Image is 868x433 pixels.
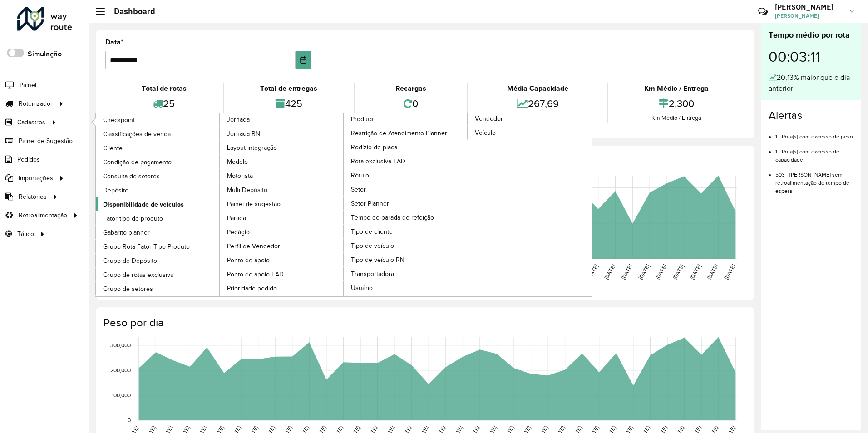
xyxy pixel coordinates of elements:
div: 00:03:11 [769,41,854,72]
span: Setor Planner [351,199,389,208]
text: [DATE] [654,263,667,280]
span: Fator tipo de produto [103,214,163,223]
a: Perfil de Vendedor [220,239,344,253]
div: Críticas? Dúvidas? Elogios? Sugestões? Entre em contato conosco! [650,3,745,27]
a: Restrição de Atendimento Planner [344,126,468,140]
div: 2,300 [610,94,743,113]
label: Simulação [28,49,62,59]
h4: Alertas [769,109,854,122]
text: 0 [128,417,131,423]
span: Produto [351,114,373,124]
span: Cliente [103,143,123,153]
span: Usuário [351,283,373,293]
text: [DATE] [723,263,736,280]
span: Retroalimentação [19,211,67,220]
a: Pedágio [220,225,344,239]
span: Tipo de veículo [351,241,394,251]
a: Grupo de rotas exclusiva [96,268,220,281]
text: [DATE] [706,263,719,280]
span: Modelo [227,157,248,167]
span: Painel de Sugestão [19,136,73,146]
div: 25 [108,94,221,113]
a: Classificações de venda [96,127,220,141]
text: [DATE] [637,263,651,280]
a: Transportadora [344,267,468,280]
span: Importações [19,173,53,183]
a: Grupo Rota Fator Tipo Produto [96,240,220,253]
a: Parada [220,211,344,225]
a: Condição de pagamento [96,155,220,169]
span: Prioridade pedido [227,284,277,293]
li: 503 - [PERSON_NAME] sem retroalimentação de tempo de espera [775,164,854,195]
a: Contato Rápido [753,2,773,21]
a: Veículo [468,126,592,139]
span: Condição de pagamento [103,157,172,167]
a: Rodízio de placa [344,140,468,154]
a: Fator tipo de produto [96,212,220,225]
text: [DATE] [603,263,616,280]
div: Recargas [357,83,465,94]
span: Veículo [475,128,496,138]
a: Vendedor [344,113,592,296]
span: Transportadora [351,269,394,279]
div: 425 [226,94,351,113]
span: Classificações de venda [103,129,171,139]
a: Rótulo [344,168,468,182]
span: Relatórios [19,192,47,202]
div: Total de entregas [226,83,351,94]
span: Restrição de Atendimento Planner [351,128,447,138]
div: Km Médio / Entrega [610,83,743,94]
span: Disponibilidade de veículos [103,200,184,209]
div: 0 [357,94,465,113]
li: 1 - Rota(s) com excesso de peso [775,126,854,141]
a: Multi Depósito [220,183,344,197]
div: Total de rotas [108,83,221,94]
a: Prioridade pedido [220,281,344,295]
span: Parada [227,213,246,223]
text: 100,000 [112,392,131,398]
text: 200,000 [110,367,131,373]
span: Tipo de cliente [351,227,393,236]
span: Consulta de setores [103,172,160,181]
span: Vendedor [475,114,503,123]
a: Depósito [96,183,220,197]
span: Layout integração [227,143,277,153]
span: Pedidos [17,155,40,164]
span: Painel de sugestão [227,199,281,209]
text: [DATE] [689,263,702,280]
span: Grupo Rota Fator Tipo Produto [103,242,190,251]
span: Jornada RN [227,129,260,138]
a: Gabarito planner [96,226,220,239]
span: Rodízio de placa [351,143,397,152]
span: Grupo de setores [103,284,153,294]
span: Rota exclusiva FAD [351,157,405,166]
div: Km Médio / Entrega [610,113,743,123]
a: Tipo de veículo [344,239,468,252]
span: Checkpoint [103,115,135,125]
span: [PERSON_NAME] [775,12,843,20]
h4: Peso por dia [104,316,745,330]
text: [DATE] [620,263,633,280]
span: Pedágio [227,227,250,237]
a: Produto [220,113,468,296]
span: Tipo de veículo RN [351,255,404,265]
span: Motorista [227,171,253,181]
span: Grupo de Depósito [103,256,157,266]
a: Ponto de apoio FAD [220,267,344,281]
span: Grupo de rotas exclusiva [103,270,173,280]
a: Grupo de Depósito [96,254,220,267]
text: 300,000 [110,342,131,348]
div: 20,13% maior que o dia anterior [769,72,854,94]
a: Tipo de cliente [344,225,468,238]
button: Choose Date [296,51,311,69]
a: Usuário [344,281,468,295]
a: Tempo de parada de refeição [344,211,468,224]
span: Perfil de Vendedor [227,241,280,251]
span: Tempo de parada de refeição [351,213,434,222]
span: Tático [17,229,34,239]
a: Disponibilidade de veículos [96,197,220,211]
span: Depósito [103,186,128,195]
div: Média Capacidade [470,83,605,94]
a: Painel de sugestão [220,197,344,211]
span: Ponto de apoio [227,256,270,265]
